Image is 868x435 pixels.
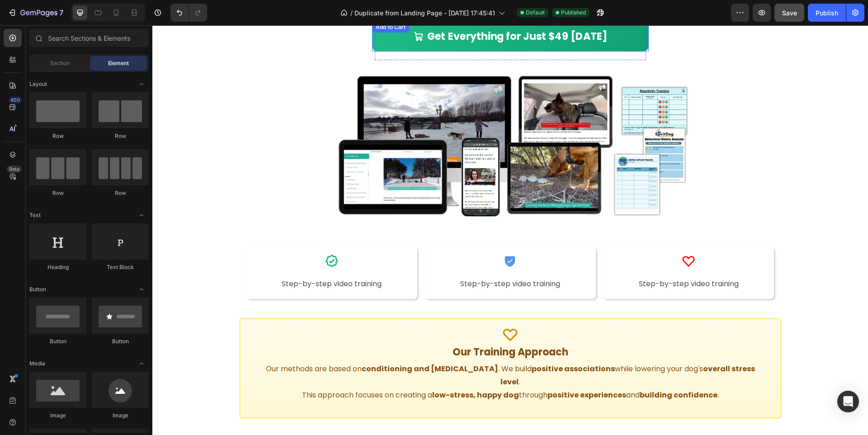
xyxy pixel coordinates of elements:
[29,29,149,47] input: Search Sections & Elements
[526,9,545,17] span: Default
[4,4,67,22] button: 7
[209,338,346,349] strong: conditioning and [MEDICAL_DATA]
[782,9,797,17] span: Save
[280,252,435,265] p: Step-by-step video training
[108,59,129,67] span: Element
[29,337,86,345] div: Button
[59,7,63,18] p: 7
[274,2,455,20] div: Get Everything for Just $49 [DATE]
[29,411,86,420] div: Image
[7,165,22,173] div: Beta
[134,77,149,91] span: Toggle open
[354,8,495,18] span: Duplicate from Landing Page - [DATE] 17:45:41
[348,338,603,362] strong: overall stress level
[350,8,353,18] span: /
[170,4,207,22] div: Undo/Redo
[171,49,545,195] img: gempages_582379860727432024-a7d65d86-bf21-4ec5-b732-6a31b10b0eee.webp
[29,285,46,293] span: Button
[92,189,149,197] div: Row
[92,411,149,420] div: Image
[134,356,149,371] span: Toggle open
[816,8,838,18] div: Publish
[152,25,868,435] iframe: Design area
[92,132,149,140] div: Row
[29,132,86,140] div: Row
[29,263,86,271] div: Heading
[104,364,613,377] p: This approach focuses on creating a through and .
[102,252,257,265] p: Step-by-step video training
[104,337,613,364] p: Our methods are based on . We build while lowering your dog's .
[50,59,70,67] span: Section
[104,318,613,336] p: Our Training Approach
[29,359,45,368] span: Media
[29,211,41,219] span: Text
[808,4,846,22] button: Publish
[379,338,462,349] strong: positive associations
[92,263,149,271] div: Text Block
[134,208,149,222] span: Toggle open
[92,337,149,345] div: Button
[134,282,149,297] span: Toggle open
[280,364,367,375] strong: low-stress, happy dog
[459,252,614,265] p: Step-by-step video training
[774,4,804,22] button: Save
[395,364,474,375] strong: positive experiences
[837,391,859,412] div: Open Intercom Messenger
[29,80,47,88] span: Layout
[561,9,586,17] span: Published
[487,364,565,375] strong: building confidence
[9,96,22,104] div: 450
[29,189,86,197] div: Row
